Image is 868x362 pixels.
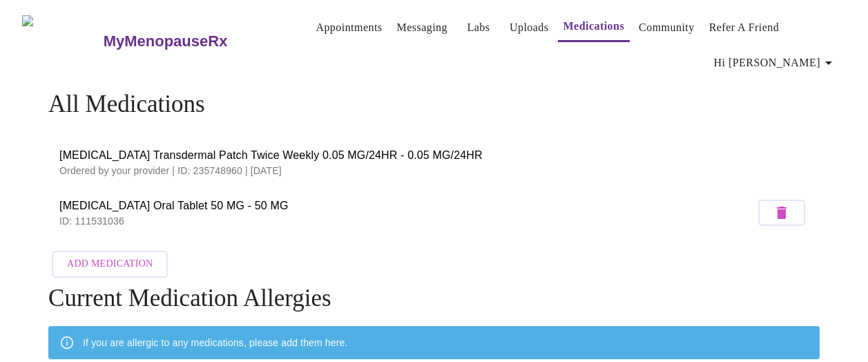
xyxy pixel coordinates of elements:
button: Appointments [310,14,387,41]
h4: All Medications [48,90,820,118]
button: Messaging [392,14,453,41]
span: [MEDICAL_DATA] Oral Tablet 50 MG - 50 MG [59,198,755,214]
h4: Current Medication Allergies [48,285,820,312]
a: MyMenopauseRx [102,17,282,66]
button: Medications [558,12,630,42]
a: Community [639,18,695,37]
a: Messaging [397,18,447,37]
span: Hi [PERSON_NAME] [714,53,837,73]
div: If you are allergic to any medications, please add them here. [83,330,347,355]
button: Uploads [504,14,554,41]
button: Hi [PERSON_NAME] [708,49,842,77]
a: Uploads [510,18,549,37]
a: Medications [563,17,625,36]
span: Add Medication [67,256,153,273]
a: Refer a Friend [709,18,780,37]
a: Labs [467,18,490,37]
h3: MyMenopauseRx [104,32,228,50]
a: Appointments [316,18,382,37]
p: ID: 111531036 [59,214,755,228]
button: Add Medication [52,251,168,278]
button: Community [633,14,700,41]
span: [MEDICAL_DATA] Transdermal Patch Twice Weekly 0.05 MG/24HR - 0.05 MG/24HR [59,147,809,164]
img: MyMenopauseRx Logo [22,15,102,67]
button: Refer a Friend [704,14,785,41]
p: Ordered by your provider | ID: 235748960 | [DATE] [59,164,809,178]
button: Labs [456,14,501,41]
